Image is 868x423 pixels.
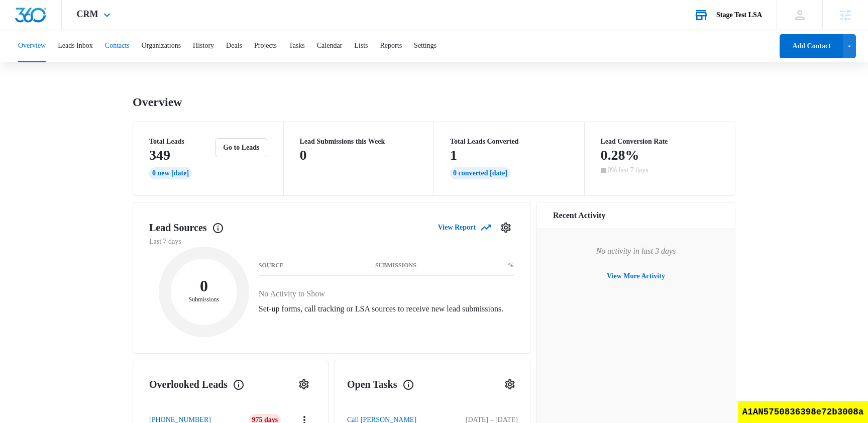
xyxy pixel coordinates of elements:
button: Leads Inbox [58,30,93,62]
p: Lead Conversion Rate [601,138,719,145]
p: Submissions [171,295,237,304]
button: View More Activity [597,264,675,288]
a: Go to Leads [215,144,267,151]
p: No activity in last 3 days [553,245,719,257]
p: Total Leads Converted [450,138,568,145]
p: Total Leads [149,138,213,145]
p: 0% last 7 days [608,167,648,174]
button: Lists [354,30,368,62]
button: Settings [414,30,437,62]
p: 1 [450,147,457,163]
div: A1AN5750836398e72b3008a [738,401,868,423]
button: Reports [380,30,402,62]
button: Organizations [142,30,181,62]
button: Settings [498,220,514,236]
h3: Source [259,263,284,268]
button: Overview [18,30,46,62]
h1: Overlooked Leads [149,377,245,392]
div: 0 New [DATE] [149,167,192,179]
button: Add Contact [780,34,843,58]
button: Deals [226,30,242,62]
button: Settings [502,376,518,392]
button: Projects [254,30,277,62]
div: account name [716,11,762,19]
h3: No Activity to Show [259,288,514,300]
button: Calendar [317,30,343,62]
p: Set-up forms, call tracking or LSA sources to receive new lead submissions. [259,304,514,313]
button: View Report [438,219,490,236]
h1: Lead Sources [149,220,224,235]
button: Tasks [289,30,305,62]
button: History [193,30,214,62]
h1: Open Tasks [347,377,414,392]
p: 0.28% [601,147,639,163]
div: 0 Converted [DATE] [450,167,510,179]
button: Settings [296,376,312,392]
button: Contacts [105,30,130,62]
p: Last 7 days [149,236,514,247]
button: Go to Leads [215,138,267,157]
p: 349 [149,147,170,163]
p: 0 [300,147,307,163]
h3: % [508,263,514,268]
h6: Recent Activity [553,209,605,222]
span: CRM [77,9,98,20]
p: Lead Submissions this Week [300,138,418,145]
h1: Overview [133,94,182,110]
h3: Submissions [375,263,416,268]
h2: 0 [171,280,237,293]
